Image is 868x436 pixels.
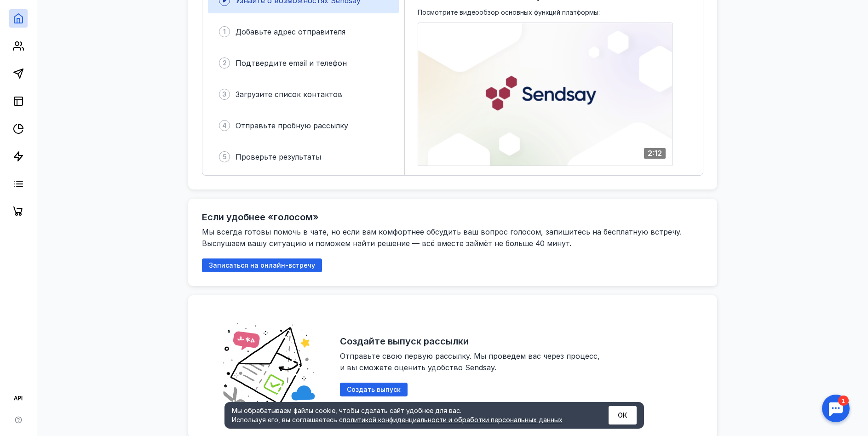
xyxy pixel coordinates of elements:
[202,212,319,223] h2: Если удобнее «голосом»
[21,6,31,16] div: 1
[236,58,347,68] span: Подтвердите email и телефон
[340,351,602,372] span: Отправьте свою первую рассылку. Мы проведем вас через процесс, и вы сможете оценить удобство Send...
[236,152,321,161] span: Проверьте результаты
[418,8,600,17] span: Посмотрите видеообзор основных функций платформы:
[202,227,684,248] span: Мы всегда готовы помочь в чате, но если вам комфортнее обсудить ваш вопрос голосом, запишитесь на...
[236,90,342,99] span: Загрузите список контактов
[202,261,322,269] a: Записаться на онлайн-встречу
[340,383,408,396] button: Создать выпуск
[609,406,637,425] button: ОК
[343,416,563,424] a: политикой конфиденциальности и обработки персональных данных
[232,406,586,425] div: Мы обрабатываем файлы cookie, чтобы сделать сайт удобнее для вас. Используя его, вы соглашаетесь c
[236,27,345,36] span: Добавьте адрес отправителя
[209,262,315,270] span: Записаться на онлайн-встречу
[223,27,226,36] span: 1
[222,90,227,99] span: 3
[236,121,348,130] span: Отправьте пробную рассылку
[211,309,326,424] img: abd19fe006828e56528c6cd305e49c57.png
[222,121,227,130] span: 4
[340,336,469,347] h2: Создайте выпуск рассылки
[202,258,322,272] button: Записаться на онлайн-встречу
[347,386,401,394] span: Создать выпуск
[644,148,666,159] div: 2:12
[223,152,227,161] span: 5
[223,58,227,68] span: 2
